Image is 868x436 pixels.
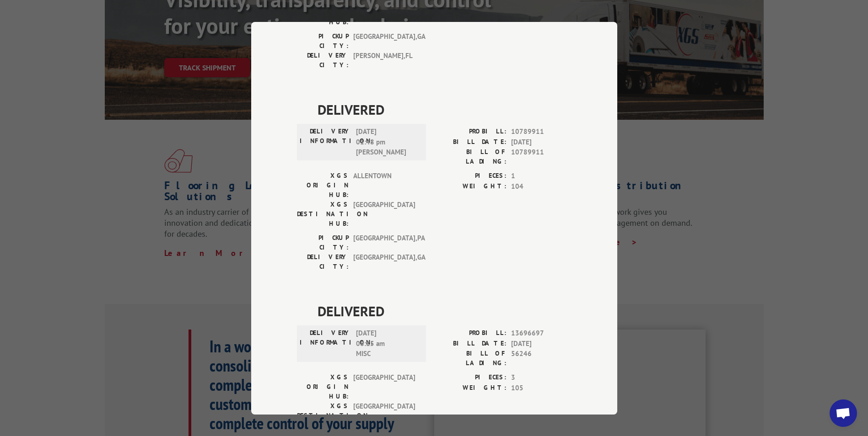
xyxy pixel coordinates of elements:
[434,383,507,393] label: WEIGHT:
[434,328,507,339] label: PROBILL:
[511,147,571,166] span: 10789911
[434,349,507,368] label: BILL OF LADING:
[511,338,571,349] span: [DATE]
[353,372,415,401] span: [GEOGRAPHIC_DATA]
[353,171,415,200] span: ALLENTOWN
[511,328,571,339] span: 13696697
[511,127,571,137] span: 10789911
[297,252,349,271] label: DELIVERY CITY:
[353,51,415,70] span: [PERSON_NAME] , FL
[353,252,415,271] span: [GEOGRAPHIC_DATA] , GA
[300,328,351,359] label: DELIVERY INFORMATION:
[434,171,507,181] label: PIECES:
[353,233,415,252] span: [GEOGRAPHIC_DATA] , PA
[511,137,571,147] span: [DATE]
[511,171,571,181] span: 1
[434,127,507,137] label: PROBILL:
[353,401,415,430] span: [GEOGRAPHIC_DATA]
[297,233,349,252] label: PICKUP CITY:
[356,328,418,359] span: [DATE] 08:15 am MISC
[297,372,349,401] label: XGS ORIGIN HUB:
[434,181,507,191] label: WEIGHT:
[434,338,507,349] label: BILL DATE:
[511,383,571,393] span: 105
[318,301,571,321] span: DELIVERED
[297,51,349,70] label: DELIVERY CITY:
[356,127,418,158] span: [DATE] 01:48 pm [PERSON_NAME]
[434,147,507,166] label: BILL OF LADING:
[318,99,571,120] span: DELIVERED
[297,200,349,229] label: XGS DESTINATION HUB:
[297,171,349,200] label: XGS ORIGIN HUB:
[830,399,857,427] div: Open chat
[511,372,571,383] span: 3
[297,32,349,51] label: PICKUP CITY:
[511,349,571,368] span: 56246
[297,401,349,430] label: XGS DESTINATION HUB:
[511,181,571,191] span: 104
[434,372,507,383] label: PIECES:
[300,127,351,158] label: DELIVERY INFORMATION:
[353,200,415,229] span: [GEOGRAPHIC_DATA]
[434,137,507,147] label: BILL DATE:
[353,32,415,51] span: [GEOGRAPHIC_DATA] , GA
